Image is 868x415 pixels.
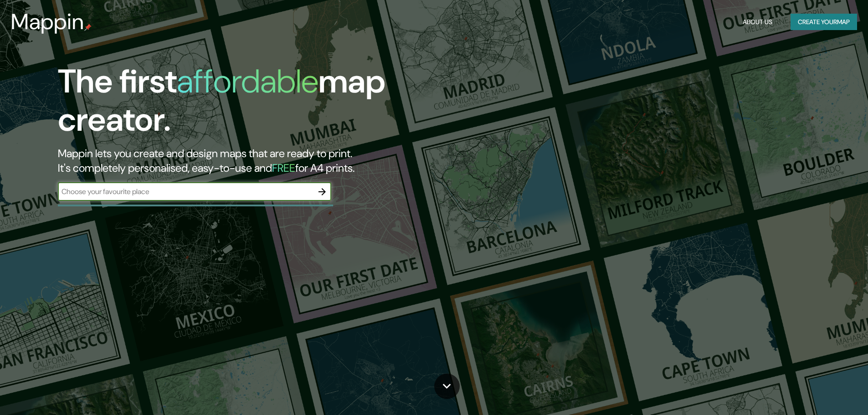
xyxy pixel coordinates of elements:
[11,9,84,35] h3: Mappin
[84,24,92,31] img: mappin-pin
[58,62,492,146] h1: The first map creator.
[791,14,857,31] button: Create yourmap
[739,14,776,31] button: About Us
[177,60,318,102] h1: affordable
[272,161,295,175] h5: FREE
[58,146,492,175] h2: Mappin lets you create and design maps that are ready to print. It's completely personalised, eas...
[58,186,313,197] input: Choose your favourite place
